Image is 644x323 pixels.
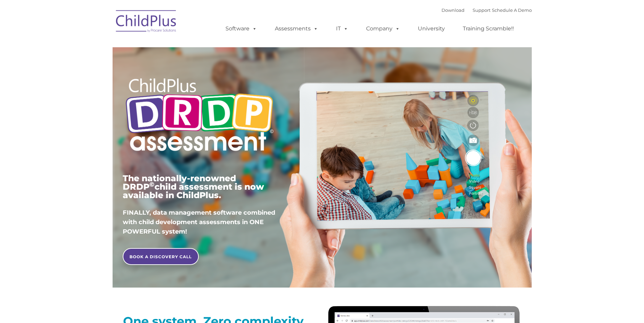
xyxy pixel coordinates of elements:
[123,69,276,162] img: Copyright - DRDP Logo Light
[442,7,464,13] a: Download
[456,22,521,35] a: Training Scramble!!
[149,181,154,188] sup: ©
[492,7,532,13] a: Schedule A Demo
[442,7,532,13] font: |
[123,248,199,265] a: BOOK A DISCOVERY CALL
[411,22,452,35] a: University
[359,22,407,35] a: Company
[123,173,264,200] span: The nationally-renowned DRDP child assessment is now available in ChildPlus.
[123,209,275,235] span: FINALLY, data management software combined with child development assessments in ONE POWERFUL sys...
[473,7,491,13] a: Support
[329,22,355,35] a: IT
[113,5,180,39] img: ChildPlus by Procare Solutions
[219,22,264,35] a: Software
[268,22,325,35] a: Assessments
